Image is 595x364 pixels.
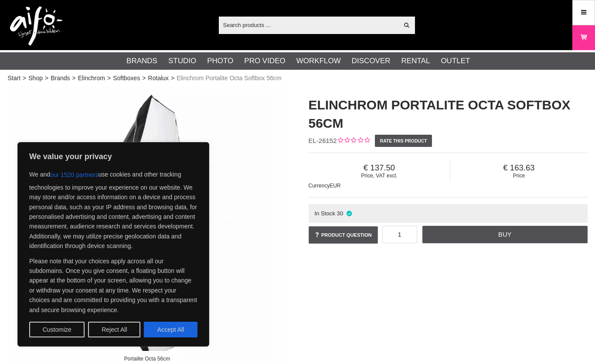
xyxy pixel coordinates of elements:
span: > [171,74,174,83]
h1: Elinchrom Portalite Octa Softbox 56cm [309,96,588,133]
button: Accept All [144,322,197,337]
span: Price, VAT excl. [309,173,450,179]
span: Currency [309,183,330,189]
button: Customize [29,322,85,337]
a: Rate this product [375,135,432,147]
a: Buy [422,226,587,243]
a: Workflow [296,55,341,67]
span: In Stock [314,210,335,217]
a: Brands [126,55,157,67]
a: Studio [168,55,196,67]
a: Rotalux [148,74,169,83]
p: Please note that your choices apply across all our subdomains. Once you give consent, a floating ... [29,256,197,315]
span: 163.63 [450,163,587,173]
span: Price [450,173,587,179]
a: Rental [401,55,430,67]
a: Pro Video [244,55,285,67]
span: > [45,74,48,83]
a: Shop [28,74,43,83]
i: In stock [345,210,353,217]
a: Photo [207,55,233,67]
img: logo.png [10,7,62,46]
div: We value your privacy [17,142,209,347]
button: Reject All [88,322,140,337]
div: Customer rating: 0 [337,136,370,146]
span: 30 [337,210,343,217]
a: Product question [309,226,378,244]
a: Softboxes [113,74,140,83]
a: Start [8,74,21,83]
input: Search products ... [219,18,399,31]
p: We and use cookies and other tracking technologies to improve your experience on our website. We ... [29,167,197,251]
span: > [72,74,76,83]
a: Discover [352,55,391,67]
span: EUR [330,183,340,189]
span: > [23,74,26,83]
span: > [142,74,146,83]
p: We value your privacy [29,151,197,162]
span: Elinchrom Portalite Octa Softbox 56cm [177,74,281,83]
a: Brands [51,74,70,83]
span: > [107,74,111,83]
span: EL-26152 [309,137,337,144]
a: Elinchrom [78,74,105,83]
a: Outlet [441,55,470,67]
span: 137.50 [309,163,450,173]
button: our 1520 partners [50,167,99,183]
